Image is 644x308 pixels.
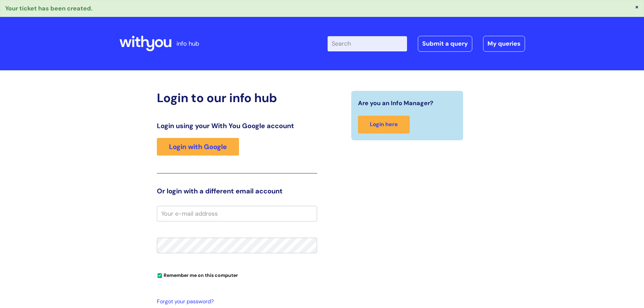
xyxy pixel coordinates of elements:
[158,274,162,278] input: Remember me on this computer
[157,187,317,195] h3: Or login with a different email account
[418,36,472,51] a: Submit a query
[176,38,199,49] p: info hub
[157,138,239,156] a: Login with Google
[157,206,317,221] input: Your e-mail address
[483,36,525,51] a: My queries
[157,91,317,105] h2: Login to our info hub
[157,271,238,278] label: Remember me on this computer
[328,36,407,51] input: Search
[157,297,314,307] a: Forgot your password?
[157,122,317,130] h3: Login using your With You Google account
[358,116,410,134] a: Login here
[635,4,639,10] button: ×
[358,98,433,109] span: Are you an Info Manager?
[157,269,317,280] div: You can uncheck this option if you're logging in from a shared device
